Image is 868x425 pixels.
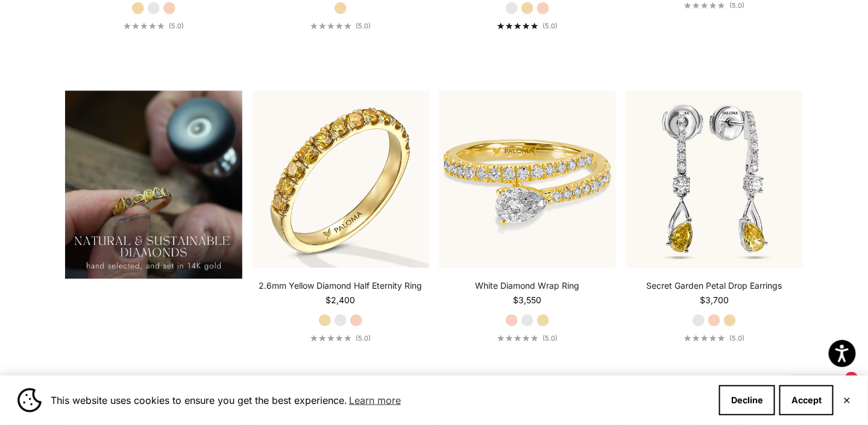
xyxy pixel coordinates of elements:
sale-price: $2,400 [326,294,356,306]
a: 5.0 out of 5.0 stars(5.0) [684,334,745,342]
button: Decline [719,385,775,415]
div: 5.0 out of 5.0 stars [497,22,538,29]
a: 5.0 out of 5.0 stars(5.0) [310,22,371,30]
span: (5.0) [543,334,558,342]
img: #YellowGold [252,90,429,268]
span: (5.0) [356,334,371,342]
button: Accept [779,385,834,415]
span: This website uses cookies to ensure you get the best experience. [51,391,709,409]
a: 5.0 out of 5.0 stars(5.0) [497,22,558,30]
span: (5.0) [730,1,745,10]
a: Learn more [347,391,403,409]
sale-price: $3,700 [700,294,729,306]
span: (5.0) [543,22,558,30]
div: 5.0 out of 5.0 stars [124,22,165,29]
img: Cookie banner [17,388,42,412]
img: #WhiteGold [626,90,803,268]
img: #YellowGold [439,90,616,268]
a: 2.6mm Yellow Diamond Half Eternity Ring [259,280,423,292]
a: 5.0 out of 5.0 stars(5.0) [310,334,371,342]
span: (5.0) [356,22,371,30]
div: 5.0 out of 5.0 stars [497,335,538,341]
a: 5.0 out of 5.0 stars(5.0) [684,1,745,10]
sale-price: $3,550 [514,294,542,306]
a: 5.0 out of 5.0 stars(5.0) [497,334,558,342]
span: (5.0) [169,22,184,30]
span: (5.0) [730,334,745,342]
div: 5.0 out of 5.0 stars [684,2,725,8]
div: 5.0 out of 5.0 stars [310,335,351,341]
a: White Diamond Wrap Ring [476,280,580,292]
a: Secret Garden Petal Drop Earrings [647,280,782,292]
div: 5.0 out of 5.0 stars [684,335,725,341]
a: 5.0 out of 5.0 stars(5.0) [124,22,184,30]
button: Close [843,397,851,404]
div: 5.0 out of 5.0 stars [310,22,351,29]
